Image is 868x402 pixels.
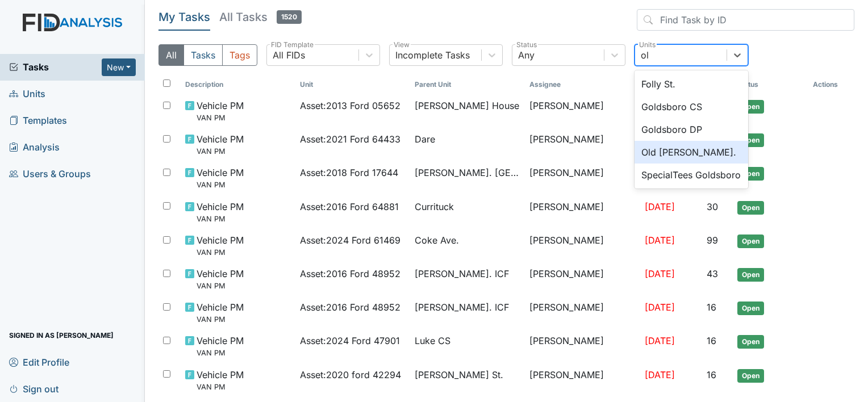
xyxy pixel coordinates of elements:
[415,166,520,179] span: [PERSON_NAME]. [GEOGRAPHIC_DATA]
[737,167,764,181] span: Open
[300,300,400,314] span: Asset : 2016 Ford 48952
[277,10,302,24] span: 1520
[415,300,509,314] span: [PERSON_NAME]. ICF
[273,48,305,62] div: All FIDs
[707,268,718,279] span: 43
[645,235,675,246] span: [DATE]
[737,133,764,147] span: Open
[300,368,401,382] span: Asset : 2020 ford 42294
[197,146,244,157] small: VAN PM
[102,58,136,76] button: New
[645,201,675,212] span: [DATE]
[197,347,244,358] small: VAN PM
[197,314,244,325] small: VAN PM
[525,329,640,363] td: [PERSON_NAME]
[197,280,244,291] small: VAN PM
[300,132,400,146] span: Asset : 2021 Ford 64433
[9,165,91,183] span: Users & Groups
[300,99,400,112] span: Asset : 2013 Ford 05652
[300,200,399,213] span: Asset : 2016 Ford 64881
[707,369,716,380] span: 16
[415,267,509,280] span: [PERSON_NAME]. ICF
[415,368,503,382] span: [PERSON_NAME] St.
[415,334,450,347] span: Luke CS
[645,369,675,380] span: [DATE]
[808,75,854,94] th: Actions
[737,235,764,248] span: Open
[158,9,210,25] h5: My Tasks
[197,166,244,190] span: Vehicle PM VAN PM
[9,326,114,344] span: Signed in as [PERSON_NAME]
[197,132,244,157] span: Vehicle PM VAN PM
[733,75,808,94] th: Toggle SortBy
[197,179,244,190] small: VAN PM
[645,268,675,279] span: [DATE]
[222,44,257,66] button: Tags
[300,166,398,179] span: Asset : 2018 Ford 17644
[645,301,675,313] span: [DATE]
[707,235,718,246] span: 99
[410,75,525,94] th: Toggle SortBy
[300,267,400,280] span: Asset : 2016 Ford 48952
[635,141,748,164] div: Old [PERSON_NAME].
[525,161,640,195] td: [PERSON_NAME]
[197,334,244,358] span: Vehicle PM VAN PM
[9,353,69,371] span: Edit Profile
[181,75,295,94] th: Toggle SortBy
[737,301,764,315] span: Open
[707,301,716,313] span: 16
[415,99,519,112] span: [PERSON_NAME] House
[737,201,764,215] span: Open
[197,267,244,291] span: Vehicle PM VAN PM
[197,112,244,123] small: VAN PM
[635,164,748,186] div: SpecialTees Goldsboro
[635,118,748,141] div: Goldsboro DP
[415,233,459,247] span: Coke Ave.
[219,9,302,25] h5: All Tasks
[415,132,435,146] span: Dare
[9,60,102,74] a: Tasks
[707,201,718,212] span: 30
[518,48,535,62] div: Any
[525,296,640,329] td: [PERSON_NAME]
[9,139,60,156] span: Analysis
[737,335,764,349] span: Open
[295,75,410,94] th: Toggle SortBy
[9,380,59,397] span: Sign out
[197,382,244,392] small: VAN PM
[197,99,244,123] span: Vehicle PM VAN PM
[525,229,640,262] td: [PERSON_NAME]
[158,44,184,66] button: All
[9,85,45,103] span: Units
[737,268,764,282] span: Open
[635,73,748,95] div: Folly St.
[183,44,223,66] button: Tasks
[525,94,640,128] td: [PERSON_NAME]
[163,79,170,87] input: Toggle All Rows Selected
[395,48,470,62] div: Incomplete Tasks
[525,75,640,94] th: Assignee
[197,368,244,392] span: Vehicle PM VAN PM
[158,44,257,66] div: Type filter
[635,95,748,118] div: Goldsboro CS
[197,247,244,258] small: VAN PM
[737,369,764,383] span: Open
[197,300,244,325] span: Vehicle PM VAN PM
[525,262,640,296] td: [PERSON_NAME]
[525,128,640,161] td: [PERSON_NAME]
[637,9,854,31] input: Find Task by ID
[645,335,675,346] span: [DATE]
[9,112,67,129] span: Templates
[707,335,716,346] span: 16
[300,233,400,247] span: Asset : 2024 Ford 61469
[197,233,244,258] span: Vehicle PM VAN PM
[525,363,640,397] td: [PERSON_NAME]
[300,334,400,347] span: Asset : 2024 Ford 47901
[415,200,454,213] span: Currituck
[197,200,244,224] span: Vehicle PM VAN PM
[737,100,764,114] span: Open
[197,213,244,224] small: VAN PM
[525,195,640,229] td: [PERSON_NAME]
